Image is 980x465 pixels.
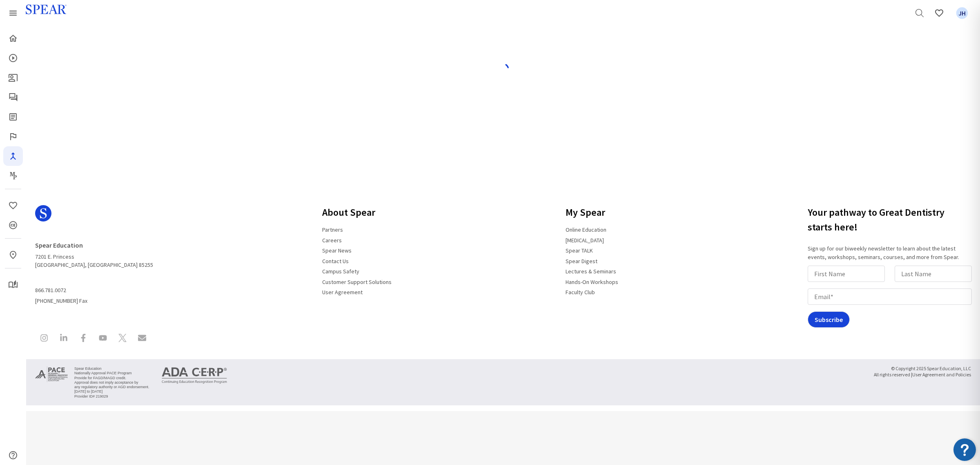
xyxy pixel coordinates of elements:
[895,266,972,282] input: Last Name
[497,63,510,76] img: spinner-blue.svg
[874,366,971,378] small: © Copyright 2025 Spear Education, LLC All rights reserved |
[953,438,976,461] button: Open Resource Center
[114,329,131,349] a: Spear Education on X
[3,68,23,87] a: Patient Education
[561,264,621,278] a: Lectures & Seminars
[808,311,850,328] input: Subscribe
[317,285,367,299] a: User Agreement
[47,51,960,58] h4: Loading
[3,107,23,127] a: Spear Digest
[953,438,976,461] img: Resource Center badge
[3,87,23,107] a: Spear Talk
[3,146,23,166] a: Navigator Pro
[808,288,972,305] input: Email*
[561,254,602,268] a: Spear Digest
[317,254,354,268] a: Contact Us
[929,3,949,23] a: Favorites
[35,284,71,297] a: 866.781.0072
[561,202,623,223] h3: My Spear
[3,29,23,48] a: Home
[808,244,975,262] p: Sign up for our biweekly newsletter to learn about the latest events, workshops, seminars, course...
[35,202,153,231] a: Spear Logo
[35,284,153,304] span: [PHONE_NUMBER] Fax
[808,202,975,238] h3: Your pathway to Great Dentistry starts here!
[561,223,611,237] a: Online Education
[317,244,356,257] a: Spear News
[35,329,53,349] a: Spear Education on Instagram
[74,329,92,349] a: Spear Education on Facebook
[317,275,396,289] a: Customer Support Solutions
[912,370,971,379] a: User Agreement and Policies
[74,371,149,376] li: Nationally Approval PACE Program
[55,329,73,349] a: Spear Education on LinkedIn
[3,245,23,265] a: In-Person & Virtual
[317,264,364,278] a: Campus Safety
[3,48,23,68] a: Courses
[3,127,23,146] a: Faculty Club Elite
[910,3,929,23] a: Search
[3,215,23,235] a: CE Credits
[317,202,396,223] h3: About Spear
[133,329,151,349] a: Contact Spear Education
[162,367,227,384] img: ADA CERP Continuing Education Recognition Program
[3,166,23,186] a: Masters Program
[317,233,347,247] a: Careers
[561,233,609,247] a: [MEDICAL_DATA]
[35,205,51,221] svg: Spear Logo
[3,196,23,215] a: Favorites
[74,394,149,399] li: Provider ID# 219029
[561,244,598,257] a: Spear TALK
[94,329,112,349] a: Spear Education on YouTube
[3,3,23,23] a: Spear Products
[74,367,149,371] li: Spear Education
[74,389,149,394] li: [DATE] to [DATE]
[952,3,972,23] a: Favorites
[35,238,153,269] address: 7201 E. Princess [GEOGRAPHIC_DATA], [GEOGRAPHIC_DATA] 85255
[74,376,149,380] li: Provide for FAGD/MAGD credit.
[808,266,885,282] input: First Name
[956,7,968,19] span: JH
[3,445,23,465] a: Help
[561,275,623,289] a: Hands-On Workshops
[35,238,88,253] a: Spear Education
[35,366,68,383] img: Approved PACE Program Provider
[3,275,23,295] a: My Study Club
[317,223,348,237] a: Partners
[74,380,149,385] li: Approval does not imply acceptance by
[74,385,149,389] li: any regulatory authority or AGD endorsement.
[561,285,600,299] a: Faculty Club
